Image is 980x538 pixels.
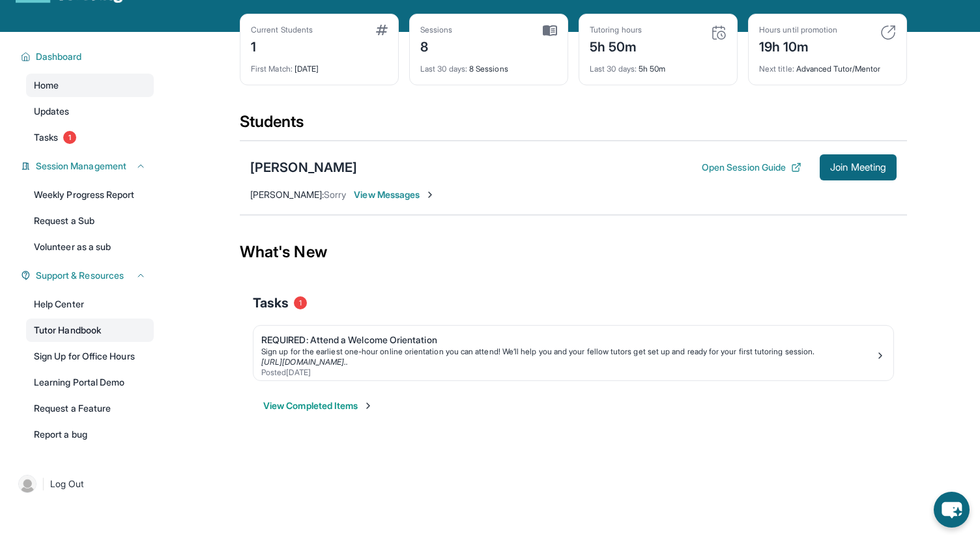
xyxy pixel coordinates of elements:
a: Request a Feature [26,397,154,420]
button: Dashboard [31,50,146,63]
a: Learning Portal Demo [26,371,154,394]
span: 1 [294,296,307,309]
span: Last 30 days : [590,64,637,74]
a: REQUIRED: Attend a Welcome OrientationSign up for the earliest one-hour online orientation you ca... [253,326,893,380]
div: Students [240,111,907,140]
a: Tutor Handbook [26,319,154,342]
span: Dashboard [36,50,82,63]
img: Chevron-Right [425,190,435,200]
div: 19h 10m [759,35,837,56]
span: Home [34,79,59,92]
span: Join Meeting [830,163,886,171]
div: 5h 50m [590,56,727,74]
button: Support & Resources [31,269,146,282]
a: [URL][DOMAIN_NAME].. [261,357,348,367]
div: Advanced Tutor/Mentor [759,56,896,74]
span: 1 [63,131,76,144]
img: card [543,25,557,36]
a: Request a Sub [26,209,154,233]
a: Home [26,74,154,97]
img: user-img [18,475,36,493]
div: [DATE] [251,56,388,74]
span: View Messages [354,188,435,201]
div: REQUIRED: Attend a Welcome Orientation [261,333,875,347]
div: [PERSON_NAME] [250,158,357,177]
div: Tutoring hours [590,25,642,35]
div: 8 [420,35,453,56]
span: Next title : [759,64,794,74]
span: Sorry [324,189,346,200]
button: Session Management [31,160,146,173]
div: Sign up for the earliest one-hour online orientation you can attend! We’ll help you and your fell... [261,347,875,357]
div: Sessions [420,25,453,35]
button: View Completed Items [263,399,373,412]
span: First Match : [251,64,293,74]
div: 5h 50m [590,35,642,56]
span: Tasks [34,131,58,144]
button: Join Meeting [820,154,897,180]
span: Last 30 days : [420,64,467,74]
button: chat-button [934,492,970,528]
div: 8 Sessions [420,56,557,74]
img: card [711,25,727,40]
a: Report a bug [26,423,154,446]
button: Open Session Guide [702,161,801,174]
a: Help Center [26,292,154,316]
span: [PERSON_NAME] : [250,189,324,200]
span: | [42,476,45,492]
a: Volunteer as a sub [26,235,154,259]
div: Current Students [251,25,313,35]
img: card [880,25,896,40]
span: Log Out [50,477,84,490]
img: card [376,25,388,35]
div: 1 [251,35,313,56]
div: Hours until promotion [759,25,837,35]
span: Tasks [253,294,289,312]
div: Posted [DATE] [261,367,875,378]
span: Updates [34,105,70,118]
div: What's New [240,223,907,281]
a: |Log Out [13,470,154,498]
a: Tasks1 [26,126,154,149]
a: Sign Up for Office Hours [26,345,154,368]
a: Updates [26,100,154,123]
span: Support & Resources [36,269,124,282]
a: Weekly Progress Report [26,183,154,206]
span: Session Management [36,160,126,173]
